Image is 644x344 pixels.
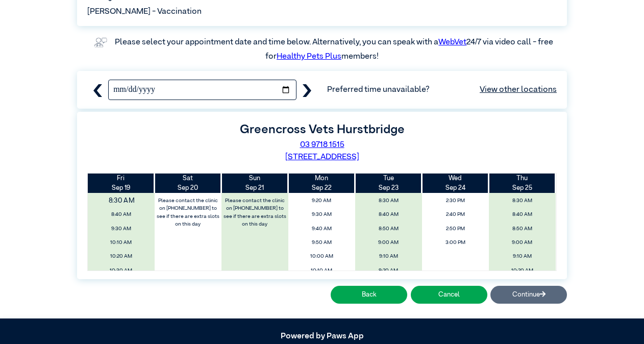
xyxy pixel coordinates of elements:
th: Sep 24 [422,174,489,193]
span: 8:30 AM [82,193,161,209]
span: 8:30 AM [358,195,419,207]
span: 8:40 AM [91,209,152,220]
span: 10:20 AM [91,251,152,262]
th: Sep 20 [155,174,221,193]
label: Please contact the clinic on [PHONE_NUMBER] to see if there are extra slots on this day [156,195,221,230]
span: 9:10 AM [491,251,553,262]
span: 2:30 PM [425,195,486,207]
a: Healthy Pets Plus [277,53,341,61]
th: Sep 21 [221,174,288,193]
span: 9:10 AM [358,251,419,262]
span: 9:30 AM [291,209,352,220]
label: Please contact the clinic on [PHONE_NUMBER] to see if there are extra slots on this day [222,195,288,230]
span: 9:20 AM [291,195,352,207]
span: 9:50 AM [291,237,352,249]
a: View other locations [480,84,557,96]
span: 8:50 AM [491,223,553,235]
th: Sep 19 [88,174,155,193]
span: 2:40 PM [425,209,486,220]
span: 9:30 AM [91,223,152,235]
span: Preferred time unavailable? [327,84,557,96]
span: 8:40 AM [491,209,553,220]
span: 10:10 AM [291,265,352,277]
label: Please select your appointment date and time below. Alternatively, you can speak with a 24/7 via ... [115,38,555,61]
span: 9:20 AM [358,265,419,277]
th: Sep 23 [355,174,422,193]
button: Cancel [411,286,487,304]
span: 10:30 AM [91,265,152,277]
button: Back [331,286,407,304]
span: 10:10 AM [91,237,152,249]
span: 8:40 AM [358,209,419,220]
span: 3:00 PM [425,237,486,249]
th: Sep 25 [489,174,556,193]
span: 9:00 AM [491,237,553,249]
span: 8:50 AM [358,223,419,235]
span: [PERSON_NAME] - Vaccination [87,6,202,18]
a: [STREET_ADDRESS] [285,153,359,161]
span: 9:00 AM [358,237,419,249]
span: 10:20 AM [491,265,553,277]
span: 10:00 AM [291,251,352,262]
th: Sep 22 [288,174,355,193]
span: 8:30 AM [491,195,553,207]
span: 2:50 PM [425,223,486,235]
h5: Powered by Paws App [77,332,567,341]
img: vet [91,34,110,51]
a: WebVet [438,38,466,46]
span: 9:40 AM [291,223,352,235]
a: 03 9718 1515 [300,141,344,149]
label: Greencross Vets Hurstbridge [240,124,405,136]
